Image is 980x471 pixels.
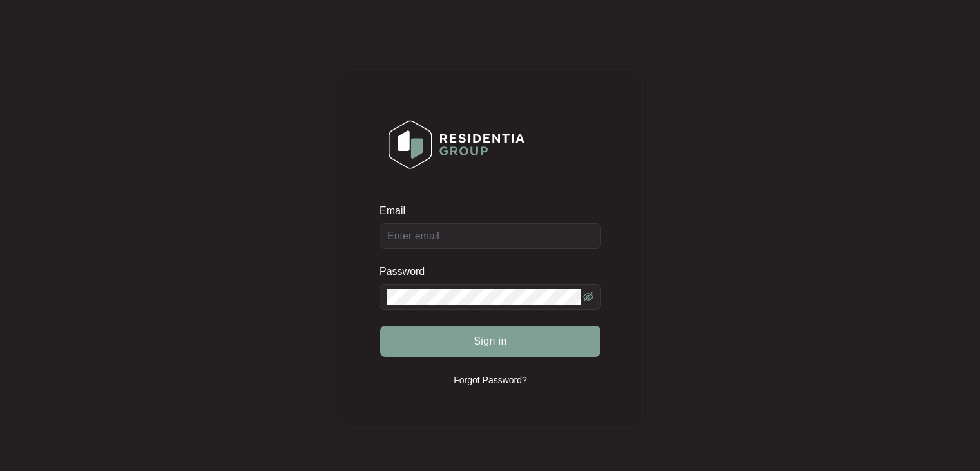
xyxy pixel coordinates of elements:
[380,112,533,177] img: Login Logo
[474,334,507,349] span: Sign in
[380,265,434,278] label: Password
[387,289,581,305] input: Password
[454,374,527,386] p: Forgot Password?
[380,223,601,249] input: Email
[380,326,600,357] button: Sign in
[380,205,414,217] label: Email
[583,292,593,302] span: eye-invisible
